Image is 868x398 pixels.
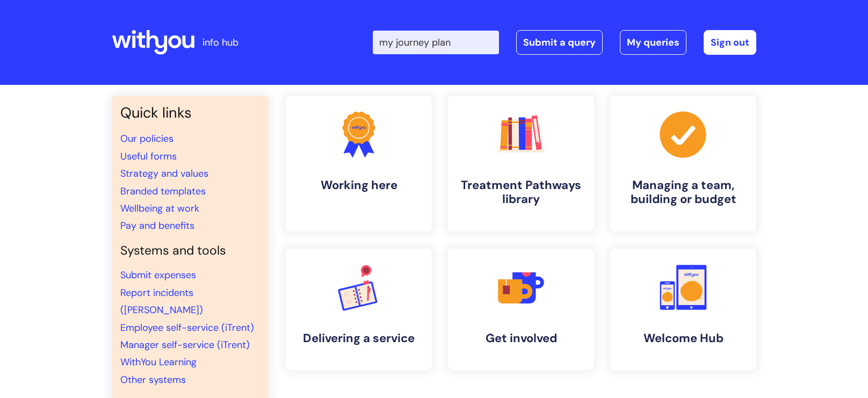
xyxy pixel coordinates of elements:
[619,178,748,207] h4: Managing a team, building or budget
[120,104,260,121] h3: Quick links
[457,178,585,207] h4: Treatment Pathways library
[610,96,756,231] a: Managing a team, building or budget
[704,30,756,55] a: Sign out
[120,269,196,281] a: Submit expenses
[120,338,250,351] a: Manager self-service (iTrent)
[202,34,238,51] p: info hub
[373,31,499,54] input: Search
[120,243,260,258] h4: Systems and tools
[294,178,423,192] h4: Working here
[120,356,197,368] a: WithYou Learning
[120,150,177,163] a: Useful forms
[620,30,686,55] a: My queries
[120,132,173,145] a: Our policies
[516,30,603,55] a: Submit a query
[120,202,199,215] a: Wellbeing at work
[294,331,423,345] h4: Delivering a service
[457,331,585,345] h4: Get involved
[619,331,748,345] h4: Welcome Hub
[120,219,194,232] a: Pay and benefits
[120,167,208,180] a: Strategy and values
[286,96,432,231] a: Working here
[120,185,206,198] a: Branded templates
[448,249,594,370] a: Get involved
[448,96,594,231] a: Treatment Pathways library
[120,286,203,316] a: Report incidents ([PERSON_NAME])
[610,249,756,370] a: Welcome Hub
[373,30,756,55] div: | -
[120,321,254,334] a: Employee self-service (iTrent)
[286,249,432,370] a: Delivering a service
[120,373,186,386] a: Other systems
